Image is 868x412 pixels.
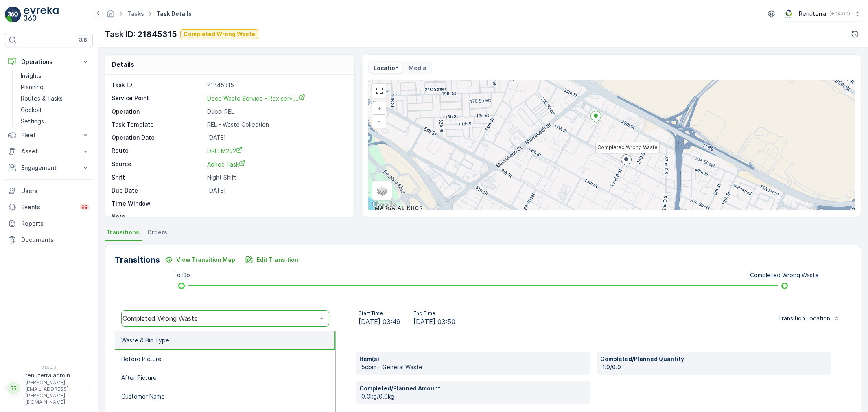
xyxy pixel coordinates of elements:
[112,94,204,103] p: Service Point
[207,147,243,154] span: DRELM202
[799,10,826,18] p: Renuterra
[413,317,455,327] span: [DATE] 03:50
[359,317,400,327] span: [DATE] 03:49
[359,384,587,392] p: Completed/Planned Amount
[21,187,90,195] p: Users
[207,95,305,102] span: Deco Waste Service - Rox servi...
[184,30,255,38] p: Completed Wrong Waste
[207,161,245,168] span: Adhoc Task
[21,219,90,228] p: Reports
[17,70,93,81] a: Insights
[121,336,169,344] p: Waste & Bin Type
[5,215,93,232] a: Reports
[155,10,193,18] span: Task Details
[207,160,346,169] a: Adhoc Task
[160,253,240,266] button: View Transition Map
[112,186,204,195] p: Due Date
[112,199,204,208] p: Time Window
[112,107,204,116] p: Operation
[373,85,385,97] a: View Fullscreen
[112,147,204,155] p: Route
[21,236,90,244] p: Documents
[5,160,93,176] button: Engagement
[370,199,397,210] a: Open this area in Google Maps (opens a new window)
[112,160,204,169] p: Source
[207,94,305,102] a: Deco Waste Service - Rox servi...
[207,147,346,155] a: DRELM202
[361,392,587,401] p: 0.0kg/0.0kg
[121,392,165,401] p: Customer Name
[773,312,845,325] button: Transition Location
[240,253,303,266] button: Edit Transition
[112,121,204,129] p: Task Template
[21,72,42,80] p: Insights
[17,116,93,127] a: Settings
[21,83,44,91] p: Planning
[409,64,426,72] p: Media
[5,143,93,160] button: Asset
[378,105,381,112] span: +
[778,314,830,322] p: Transition Location
[112,59,134,69] p: Details
[377,117,381,124] span: −
[5,54,93,70] button: Operations
[21,147,77,156] p: Asset
[5,183,93,199] a: Users
[373,103,385,115] a: Zoom In
[112,81,204,89] p: Task ID
[21,131,77,139] p: Fleet
[602,363,828,371] p: 1.0/0.0
[600,355,828,363] p: Completed/Planned Quantity
[147,228,167,237] span: Orders
[207,121,346,129] p: REL - Waste Collection
[373,182,391,199] a: Layers
[207,173,346,182] p: Night Shift
[783,9,796,18] img: Screenshot_2024-07-26_at_13.33.01.png
[112,173,204,182] p: Shift
[5,7,21,23] img: logo
[173,271,190,279] p: To Do
[5,127,93,143] button: Fleet
[207,186,346,195] p: [DATE]
[783,7,861,21] button: Renuterra(+04:00)
[829,11,850,17] p: ( +04:00 )
[5,232,93,248] a: Documents
[207,199,346,208] p: -
[21,58,77,66] p: Operations
[359,310,400,317] p: Start Time
[81,204,88,210] p: 99
[21,203,75,211] p: Events
[7,382,20,395] div: RR
[112,134,204,142] p: Operation Date
[359,355,587,363] p: Item(s)
[176,256,235,264] p: View Transition Map
[180,29,258,39] button: Completed Wrong Waste
[106,12,115,19] a: Homepage
[25,379,86,405] p: [PERSON_NAME][EMAIL_ADDRESS][PERSON_NAME][DOMAIN_NAME]
[121,374,157,382] p: After Picture
[207,107,346,116] p: Dubai REL
[115,254,160,266] p: Transitions
[105,28,177,40] p: Task ID: 21845315
[17,81,93,93] a: Planning
[21,117,44,125] p: Settings
[370,199,397,210] img: Google
[21,106,42,114] p: Cockpit
[21,94,63,103] p: Routes & Tasks
[361,363,587,371] p: 5cbm - General Waste
[207,81,346,89] p: 21845315
[122,315,317,322] div: Completed Wrong Waste
[106,228,139,237] span: Transitions
[374,64,399,72] p: Location
[24,7,59,23] img: logo_light-DOdMpM7g.png
[5,371,93,405] button: RRrenuterra.admin[PERSON_NAME][EMAIL_ADDRESS][PERSON_NAME][DOMAIN_NAME]
[5,199,93,215] a: Events99
[750,271,819,279] p: Completed Wrong Waste
[413,310,455,317] p: End Time
[256,256,298,264] p: Edit Transition
[121,355,162,363] p: Before Picture
[17,93,93,104] a: Routes & Tasks
[17,104,93,116] a: Cockpit
[21,164,77,172] p: Engagement
[207,134,346,142] p: [DATE]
